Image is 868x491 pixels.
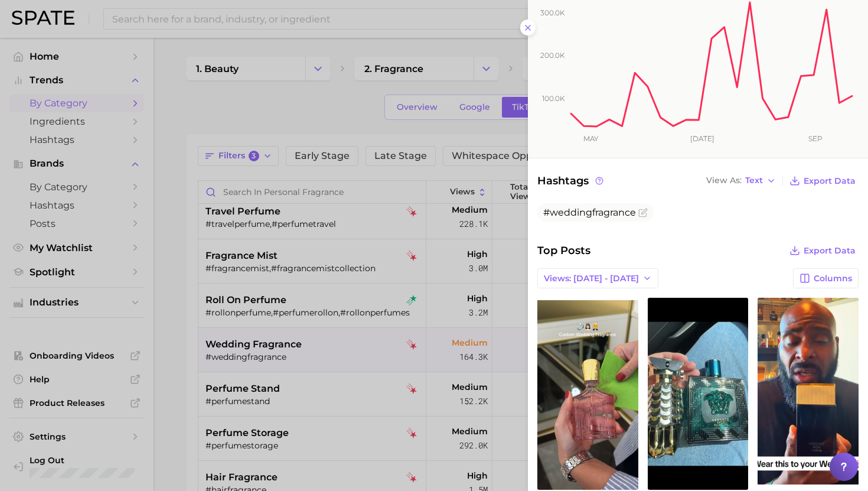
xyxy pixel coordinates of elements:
tspan: 300.0k [540,8,565,17]
button: Export Data [787,242,859,259]
span: Views: [DATE] - [DATE] [544,274,639,284]
button: Views: [DATE] - [DATE] [537,268,658,288]
tspan: 200.0k [540,51,565,60]
span: #weddingfragrance [543,207,636,218]
button: Columns [793,268,859,288]
span: Top Posts [537,242,590,259]
span: Export Data [804,176,856,186]
span: Export Data [804,246,856,256]
button: View AsText [703,173,779,188]
tspan: May [583,134,599,143]
span: Hashtags [537,173,605,189]
tspan: Sep [808,134,823,143]
tspan: 100.0k [542,94,565,103]
button: Export Data [787,173,859,189]
span: Text [745,177,763,184]
span: View As [706,177,742,184]
button: Flag as miscategorized or irrelevant [638,208,648,217]
span: Columns [814,274,852,284]
tspan: [DATE] [690,134,714,143]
